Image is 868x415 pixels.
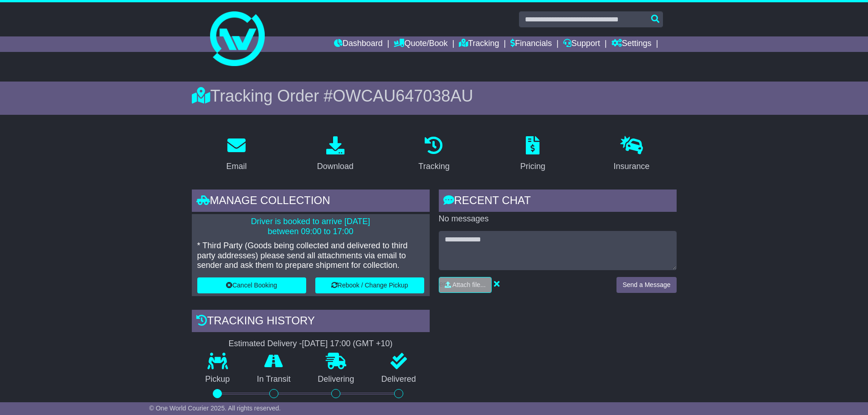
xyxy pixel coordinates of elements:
[439,214,677,224] p: No messages
[197,277,306,293] button: Cancel Booking
[220,133,252,176] a: Email
[394,36,447,52] a: Quote/Book
[439,190,677,214] div: RECENT CHAT
[315,277,424,293] button: Rebook / Change Pickup
[510,36,552,52] a: Financials
[192,310,430,334] div: Tracking history
[311,133,360,176] a: Download
[334,36,383,52] a: Dashboard
[412,133,455,176] a: Tracking
[614,160,650,173] div: Insurance
[192,86,677,106] div: Tracking Order #
[243,374,304,384] p: In Transit
[317,160,354,173] div: Download
[333,87,473,105] span: OWCAU647038AU
[192,374,244,384] p: Pickup
[608,133,656,176] a: Insurance
[368,374,430,384] p: Delivered
[616,277,676,293] button: Send a Message
[197,241,424,271] p: * Third Party (Goods being collected and delivered to third party addresses) please send all atta...
[563,36,600,52] a: Support
[226,160,247,173] div: Email
[192,190,430,214] div: Manage collection
[149,405,281,412] span: © One World Courier 2025. All rights reserved.
[197,217,424,236] p: Driver is booked to arrive [DATE] between 09:00 to 17:00
[192,339,430,349] div: Estimated Delivery -
[514,133,551,176] a: Pricing
[304,374,368,384] p: Delivering
[520,160,545,173] div: Pricing
[302,339,393,349] div: [DATE] 17:00 (GMT +10)
[418,160,449,173] div: Tracking
[611,36,652,52] a: Settings
[459,36,499,52] a: Tracking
